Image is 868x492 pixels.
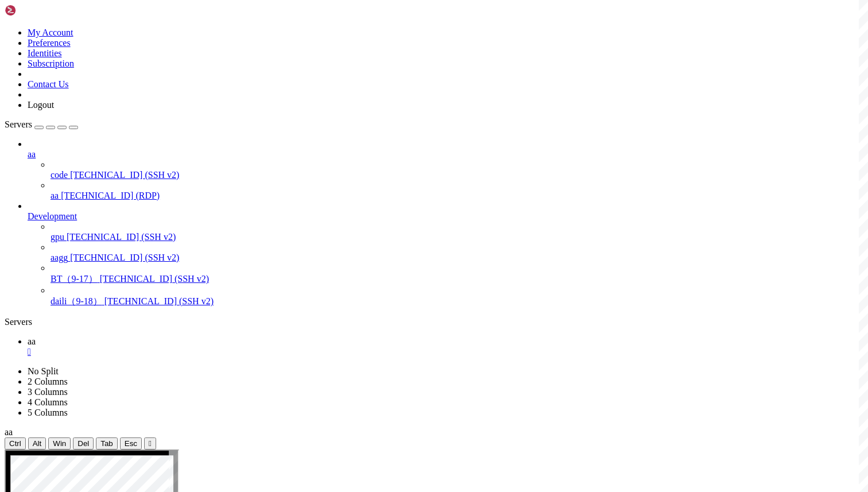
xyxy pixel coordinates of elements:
span: Servers [5,119,32,129]
span: aa [28,336,36,346]
span: [TECHNICAL_ID] (RDP) [61,191,160,200]
a: aagg [TECHNICAL_ID] (SSH v2) [51,253,863,263]
a: No Split [28,366,59,376]
a: code [TECHNICAL_ID] (SSH v2) [51,170,863,180]
span: Esc [125,439,137,448]
button:  [144,437,156,450]
a: Servers [5,119,78,129]
li: gpu [TECHNICAL_ID] (SSH v2) [51,222,863,242]
a: Subscription [28,59,74,68]
span: aa [28,149,36,159]
span: Del [77,439,89,448]
li: aa [28,139,863,201]
button: Win [48,437,71,450]
span: Development [28,211,77,221]
span: [TECHNICAL_ID] (SSH v2) [100,274,209,284]
span: code [51,170,68,180]
span: BT（9-17） [51,274,98,284]
li: daili（9-18） [TECHNICAL_ID] (SSH v2) [51,285,863,308]
button: Alt [28,437,46,450]
div: Servers [5,317,863,327]
li: BT（9-17） [TECHNICAL_ID] (SSH v2) [51,263,863,285]
span: [TECHNICAL_ID] (SSH v2) [104,296,214,306]
li: Development [28,201,863,308]
span: aa [51,191,59,200]
span: gpu [51,232,64,242]
span: [TECHNICAL_ID] (SSH v2) [70,253,179,262]
li: code [TECHNICAL_ID] (SSH v2) [51,160,863,180]
a: aa [28,149,863,160]
li: aa [TECHNICAL_ID] (RDP) [51,180,863,201]
a: My Account [28,28,73,37]
a: aa [28,336,863,357]
a: Logout [28,100,54,110]
a:  [28,347,863,357]
span: Win [53,439,66,448]
span: daili（9-18） [51,296,102,306]
button: Del [73,437,94,450]
a: Preferences [28,38,71,48]
span: aagg [51,253,68,262]
a: 2 Columns [28,377,68,386]
a: Development [28,211,863,222]
button: Tab [96,437,118,450]
div:  [149,439,152,448]
a: Contact Us [28,79,69,89]
a: gpu [TECHNICAL_ID] (SSH v2) [51,232,863,242]
button: Esc [120,437,142,450]
a: 4 Columns [28,397,68,407]
span: Tab [100,439,113,448]
span: [TECHNICAL_ID] (SSH v2) [70,170,179,180]
a: Identities [28,48,62,58]
span: Ctrl [9,439,21,448]
li: aagg [TECHNICAL_ID] (SSH v2) [51,242,863,263]
a: 3 Columns [28,387,68,397]
span: [TECHNICAL_ID] (SSH v2) [67,232,176,242]
a: aa [TECHNICAL_ID] (RDP) [51,191,863,201]
span: aa [5,427,13,437]
span: Alt [33,439,42,448]
img: Shellngn [5,5,71,16]
a: 5 Columns [28,408,68,417]
a: daili（9-18） [TECHNICAL_ID] (SSH v2) [51,296,863,308]
a: BT（9-17） [TECHNICAL_ID] (SSH v2) [51,273,863,285]
button: Ctrl [5,437,26,450]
